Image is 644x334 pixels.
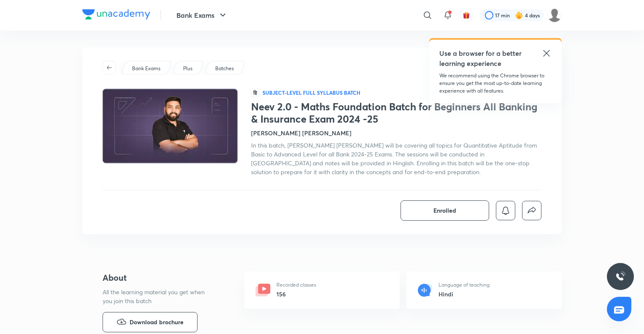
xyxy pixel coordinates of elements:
[132,65,160,72] p: Bank Exams
[439,72,552,95] p: We recommend using the Chrome browser to ensure you get the most up-to-date learning experience w...
[251,88,259,97] span: हि
[515,11,523,19] img: streak
[439,48,523,68] h5: Use a browser for a better learning experience
[438,290,490,298] h6: Hindi
[460,8,473,22] button: avatar
[82,9,150,19] img: Company Logo
[215,65,234,72] p: Batches
[251,141,537,176] span: In this batch, [PERSON_NAME] [PERSON_NAME] will be covering all topics for Quantitative Aptitude ...
[251,101,541,125] h1: Neev 2.0 - Maths Foundation Batch for Beginners All Banking & Insurance Exam 2024 -25
[182,65,194,72] a: Plus
[251,129,352,137] h4: [PERSON_NAME] [PERSON_NAME]
[103,271,217,284] h4: About
[103,312,198,332] button: Download brochure
[262,89,360,96] p: Subject-level full syllabus Batch
[214,65,235,72] a: Batches
[547,8,562,22] img: Asish Rudra
[276,281,316,289] p: Recorded classes
[183,65,192,72] p: Plus
[130,318,184,327] span: Download brochure
[615,271,625,282] img: ttu
[400,200,489,221] button: Enrolled
[131,65,162,72] a: Bank Exams
[438,281,490,289] p: Language of teaching
[433,206,456,215] span: Enrolled
[82,9,150,22] a: Company Logo
[103,287,211,305] p: All the learning material you get when you join this batch
[101,87,239,165] img: Thumbnail
[276,290,316,298] h6: 156
[171,7,233,24] button: Bank Exams
[463,11,470,19] img: avatar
